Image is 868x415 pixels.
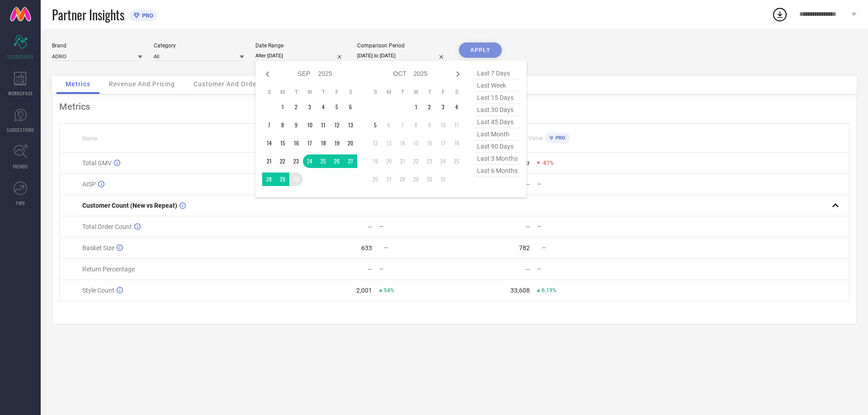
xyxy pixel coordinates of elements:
[553,135,566,141] span: PRO
[475,116,520,128] span: last 45 days
[82,287,114,294] span: Style Count
[379,224,454,230] div: —
[289,118,303,132] td: Tue Sep 09 2025
[66,80,90,88] span: Metrics
[330,118,344,132] td: Fri Sep 12 2025
[276,100,289,114] td: Mon Sep 01 2025
[450,118,463,132] td: Sat Oct 11 2025
[510,287,530,294] div: 33,608
[316,154,330,168] td: Thu Sep 25 2025
[475,79,520,92] span: last week
[525,223,530,230] div: —
[357,42,448,49] div: Comparison Period
[396,89,409,96] th: Tuesday
[316,89,330,96] th: Thursday
[475,153,520,165] span: last 3 months
[409,118,423,132] td: Wed Oct 08 2025
[368,154,382,168] td: Sun Oct 19 2025
[423,173,436,186] td: Thu Oct 30 2025
[344,154,357,168] td: Sat Sep 27 2025
[537,181,612,187] div: —
[82,135,97,142] span: Name
[409,136,423,150] td: Wed Oct 15 2025
[193,80,263,88] span: Customer And Orders
[423,100,436,114] td: Thu Oct 02 2025
[542,287,557,294] span: 6.19%
[303,89,316,96] th: Wednesday
[423,136,436,150] td: Thu Oct 16 2025
[262,136,276,150] td: Sun Sep 14 2025
[344,136,357,150] td: Sat Sep 20 2025
[154,42,244,49] div: Category
[276,136,289,150] td: Mon Sep 15 2025
[289,100,303,114] td: Tue Sep 02 2025
[276,118,289,132] td: Mon Sep 08 2025
[82,181,96,188] span: AISP
[368,118,382,132] td: Sun Oct 05 2025
[289,154,303,168] td: Tue Sep 23 2025
[82,223,132,230] span: Total Order Count
[436,154,450,168] td: Fri Oct 24 2025
[525,181,530,188] div: —
[16,200,25,206] span: FWD
[519,244,530,252] div: 782
[344,100,357,114] td: Sat Sep 06 2025
[537,266,612,272] div: —
[276,154,289,168] td: Mon Sep 22 2025
[316,136,330,150] td: Thu Sep 18 2025
[450,100,463,114] td: Sat Oct 04 2025
[436,100,450,114] td: Fri Oct 03 2025
[409,89,423,96] th: Wednesday
[436,118,450,132] td: Fri Oct 10 2025
[423,118,436,132] td: Thu Oct 09 2025
[8,90,33,97] span: WORKSPACE
[475,140,520,153] span: last 90 days
[7,126,34,133] span: SUGGESTIONS
[368,89,382,96] th: Sunday
[475,67,520,79] span: last 7 days
[396,136,409,150] td: Tue Oct 14 2025
[382,118,396,132] td: Mon Oct 06 2025
[450,154,463,168] td: Sat Oct 25 2025
[52,42,142,49] div: Brand
[361,244,372,252] div: 633
[396,173,409,186] td: Tue Oct 28 2025
[262,118,276,132] td: Sun Sep 07 2025
[109,80,175,88] span: Revenue And Pricing
[276,173,289,186] td: Mon Sep 29 2025
[303,154,316,168] td: Wed Sep 24 2025
[262,89,276,96] th: Sunday
[542,245,546,251] span: —
[409,154,423,168] td: Wed Oct 22 2025
[475,104,520,116] span: last 30 days
[475,128,520,140] span: last month
[303,136,316,150] td: Wed Sep 17 2025
[396,118,409,132] td: Tue Oct 07 2025
[255,42,346,49] div: Date Range
[316,118,330,132] td: Thu Sep 11 2025
[357,51,448,61] input: Select comparison period
[436,136,450,150] td: Fri Oct 17 2025
[379,266,454,272] div: —
[525,266,530,273] div: —
[255,51,346,61] input: Select date range
[436,89,450,96] th: Friday
[289,136,303,150] td: Tue Sep 16 2025
[382,89,396,96] th: Monday
[409,100,423,114] td: Wed Oct 01 2025
[450,136,463,150] td: Sat Oct 18 2025
[59,101,849,112] div: Metrics
[453,69,463,79] div: Next month
[368,136,382,150] td: Sun Oct 12 2025
[289,173,303,186] td: Tue Sep 30 2025
[316,100,330,114] td: Thu Sep 04 2025
[262,69,273,79] div: Previous month
[368,266,373,273] div: —
[382,154,396,168] td: Mon Oct 20 2025
[423,89,436,96] th: Thursday
[368,223,373,230] div: —
[330,89,344,96] th: Friday
[436,173,450,186] td: Fri Oct 31 2025
[289,89,303,96] th: Tuesday
[384,245,388,251] span: —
